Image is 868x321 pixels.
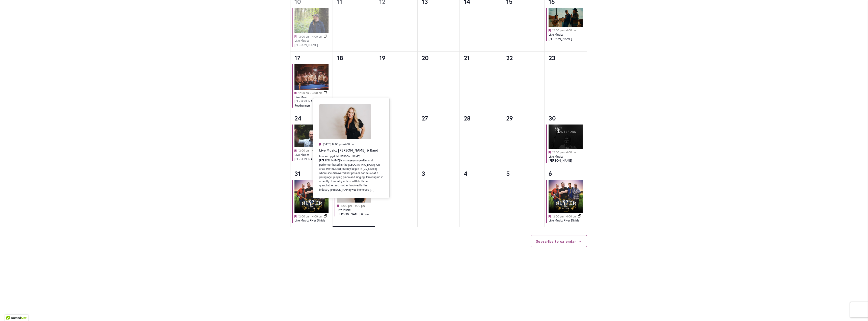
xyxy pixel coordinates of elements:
time: 12:00 pm [298,215,310,218]
a: Live Music: [PERSON_NAME] & Band [337,208,370,216]
img: Live Music: Nate Botsford [549,125,583,149]
time: 28 [464,114,471,122]
span: - [564,151,565,154]
time: 4:00 pm [312,215,322,218]
a: Live Music: River Divide [294,218,325,223]
img: Live Music: Tiffany Bird [319,104,371,139]
time: 4:00 pm [312,149,322,153]
em: Featured [294,150,296,152]
em: Featured [549,151,551,154]
a: Live Music: [PERSON_NAME] [294,153,318,161]
time: 27 [422,114,428,122]
time: 21 [464,54,470,62]
time: 5 [506,169,510,178]
span: - [310,35,311,38]
time: 12:00 pm [341,204,352,208]
span: - [310,149,311,153]
time: 23 [549,54,555,62]
time: 4:00 pm [566,29,577,32]
button: Subscribe to calendar [536,239,576,244]
time: 12:00 pm [552,29,564,32]
img: Live Music: River Divide [294,180,329,213]
img: Live Music: Mojo Holler [549,8,583,27]
time: 4 [464,169,467,178]
span: - [353,204,354,208]
time: 19 [379,54,386,62]
img: Live Music – Rob Rainwater [294,8,329,33]
em: Featured [337,205,339,207]
img: Live Music: River Divide [549,180,583,213]
time: 18 [337,54,343,62]
span: - [564,29,565,32]
span: 4:00 pm [344,143,355,146]
time: 20 [422,54,429,62]
a: 17 [294,54,301,62]
em: Featured [294,92,296,94]
time: 12:00 pm [552,215,564,218]
a: Live Music: [PERSON_NAME] & The Roadrunners [294,95,326,108]
span: [DATE] 12:00 pm [323,143,343,146]
a: 31 [294,169,301,178]
a: Live Music: [PERSON_NAME] [549,33,572,41]
em: Featured [294,35,296,38]
a: 6 [549,169,552,178]
em: Featured [294,215,296,218]
a: Live Music: River Divide [549,218,579,223]
a: 30 [549,114,556,122]
time: 12:00 pm [298,149,310,153]
iframe: Launch Accessibility Center [4,303,18,317]
time: 4:00 pm [355,204,365,208]
time: 3 [422,169,425,178]
a: Live Music: [PERSON_NAME] [549,155,572,163]
time: 12:00 pm [298,91,310,95]
time: 12:00 pm [552,151,564,154]
time: 4:00 pm [312,35,322,38]
span: - [310,91,311,95]
time: - [323,143,355,146]
time: 4:00 pm [566,151,577,154]
a: Live Music: [PERSON_NAME] & Band [319,148,378,153]
time: 22 [506,54,513,62]
p: Image copyright [PERSON_NAME] [PERSON_NAME] is a singer/songwriter and performer based in the [GE... [319,154,383,192]
a: 24 [294,114,301,122]
time: 29 [506,114,513,122]
img: Live Music: Olivia Harms and the Roadrunners [294,64,329,90]
time: 12:00 pm [298,35,310,38]
span: - [564,215,565,218]
a: Live Music: [PERSON_NAME] [294,39,318,47]
em: Featured [549,29,551,32]
time: 4:00 pm [566,215,577,218]
img: Live Music: Tyler Stenson [294,125,329,147]
em: Featured [549,215,551,218]
time: 4:00 pm [312,91,322,95]
span: - [310,215,311,218]
em: Featured [319,143,321,146]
